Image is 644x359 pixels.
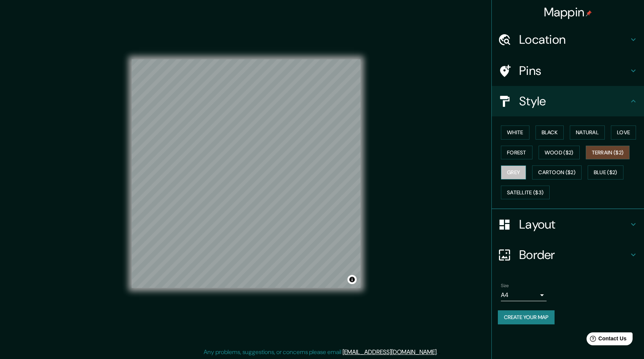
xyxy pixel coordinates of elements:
img: pin-icon.png [586,10,592,16]
label: Size [501,283,509,289]
p: Any problems, suggestions, or concerns please email . [204,348,438,357]
div: A4 [501,289,547,301]
div: . [439,348,440,357]
div: Style [492,86,644,116]
button: Black [536,125,564,140]
canvas: Map [132,59,360,288]
button: Cartoon ($2) [532,165,582,179]
a: [EMAIL_ADDRESS][DOMAIN_NAME] [343,348,437,356]
button: Terrain ($2) [586,146,630,160]
div: Pins [492,56,644,86]
h4: Pins [519,63,629,78]
div: Border [492,240,644,270]
button: Forest [501,146,532,160]
button: Blue ($2) [588,165,623,179]
button: Love [611,125,636,140]
div: Location [492,24,644,55]
button: Wood ($2) [539,146,580,160]
div: . [438,348,439,357]
h4: Mappin [544,5,592,20]
button: Grey [501,165,526,179]
h4: Style [519,94,629,109]
button: White [501,125,529,140]
div: Layout [492,209,644,240]
h4: Border [519,247,629,262]
button: Satellite ($3) [501,186,550,200]
button: Natural [570,125,605,140]
iframe: Help widget launcher [576,329,636,351]
h4: Layout [519,217,629,232]
button: Toggle attribution [348,275,357,284]
button: Create your map [498,310,555,324]
h4: Location [519,32,629,47]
